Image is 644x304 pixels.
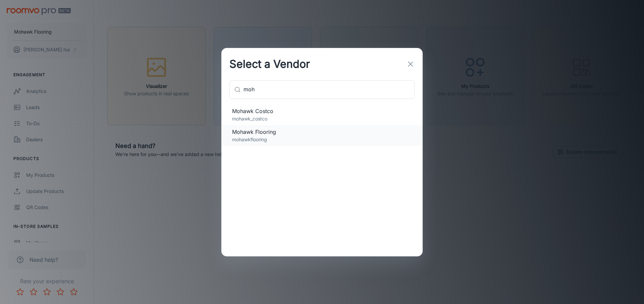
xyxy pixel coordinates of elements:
p: mohawk_costco [232,115,412,122]
input: Search [244,80,415,99]
p: mohawkflooring [232,136,412,143]
div: Mohawk Costcomohawk_costco [221,104,423,125]
span: Mohawk Flooring [232,128,412,136]
h2: Select a Vendor [221,48,318,80]
div: Mohawk Flooringmohawkflooring [221,125,423,146]
span: Mohawk Costco [232,107,412,115]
